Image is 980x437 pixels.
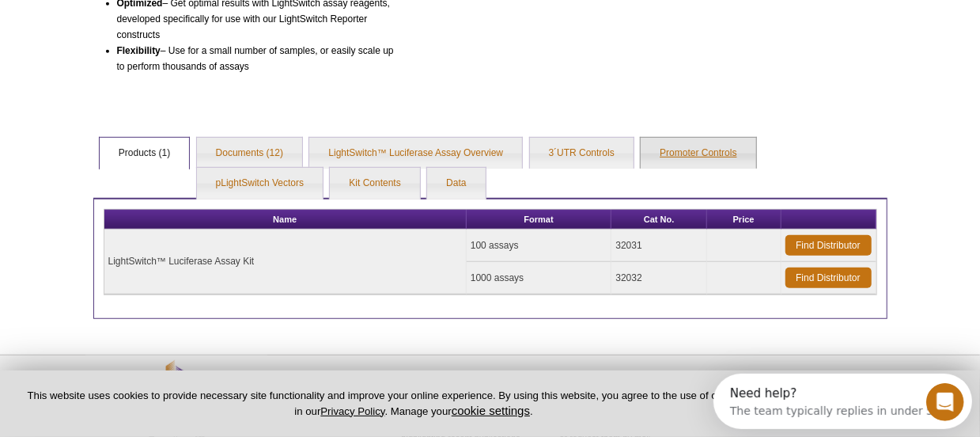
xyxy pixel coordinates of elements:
iframe: Intercom live chat [926,383,964,421]
td: 32032 [611,262,707,294]
a: Promoter Controls [641,138,755,169]
button: cookie settings [452,404,530,417]
a: pLightSwitch Vectors [197,168,323,199]
td: 1000 assays [467,262,612,294]
a: Privacy Policy [320,405,384,417]
th: Cat No. [611,210,707,230]
td: 100 assays [467,230,612,262]
a: Find Distributor [785,268,872,288]
a: Find Distributor [785,235,872,256]
p: This website uses cookies to provide necessary site functionality and improve your online experie... [25,389,802,419]
a: Documents (12) [197,138,302,169]
div: Open Intercom Messenger [6,6,278,50]
img: Active Motif, [85,355,267,420]
th: Price [707,210,781,230]
a: 3´UTR Controls [530,138,634,169]
td: 32031 [611,230,707,262]
div: The team typically replies in under 5m [17,26,231,43]
a: LightSwitch™ Luciferase Assay Overview [309,138,522,169]
a: Data [427,168,485,199]
a: Products (1) [100,138,189,169]
th: Name [104,210,467,230]
li: – Use for a small number of samples, or easily scale up to perform thousands of assays [117,43,395,74]
th: Format [467,210,612,230]
iframe: Intercom live chat discovery launcher [713,374,972,429]
b: Flexibility [117,45,161,56]
div: Need help? [17,13,231,26]
a: Kit Contents [330,168,419,199]
td: LightSwitch™ Luciferase Assay Kit [104,230,467,294]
